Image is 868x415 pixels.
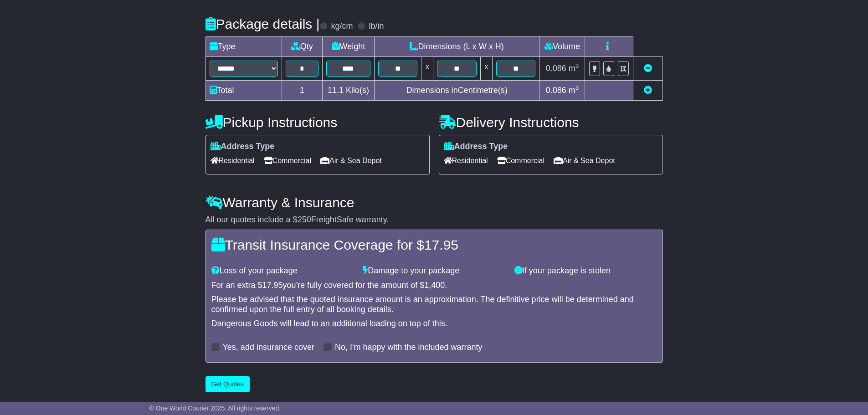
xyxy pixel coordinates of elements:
[575,62,579,69] sup: 3
[569,86,579,95] span: m
[444,142,508,152] label: Address Type
[374,36,539,56] td: Dimensions (L x W x H)
[331,21,353,31] label: kg/cm
[424,237,458,252] span: 17.95
[546,64,566,73] span: 0.086
[320,154,382,168] span: Air & Sea Depot
[211,237,657,252] h4: Transit Insurance Coverage for $
[223,343,314,353] label: Yes, add insurance cover
[510,266,662,276] div: If your package is stolen
[149,405,281,412] span: © One World Courier 2025. All rights reserved.
[644,86,652,95] a: Add new item
[262,281,283,290] span: 17.95
[554,154,615,168] span: Air & Sea Depot
[439,115,663,130] h4: Delivery Instructions
[205,376,250,392] button: Get Quotes
[539,36,585,56] td: Volume
[211,281,657,291] div: For an extra $ you're fully covered for the amount of $ .
[298,215,311,224] span: 250
[211,154,255,168] span: Residential
[211,295,657,314] div: Please be advised that the quoted insurance amount is an approximation. The definitive price will...
[374,80,539,100] td: Dimensions in Centimetre(s)
[205,215,663,225] div: All our quotes include a $ FreightSafe warranty.
[644,64,652,73] a: Remove this item
[480,56,492,80] td: x
[322,36,374,56] td: Weight
[424,281,445,290] span: 1,400
[569,64,579,73] span: m
[207,266,359,276] div: Loss of your package
[421,56,433,80] td: x
[369,21,384,31] label: lb/in
[358,266,510,276] div: Damage to your package
[497,154,544,168] span: Commercial
[575,84,579,91] sup: 3
[264,154,311,168] span: Commercial
[282,80,322,100] td: 1
[322,80,374,100] td: Kilo(s)
[205,36,282,56] td: Type
[205,80,282,100] td: Total
[328,86,344,95] span: 11.1
[205,115,430,130] h4: Pickup Instructions
[335,343,483,353] label: No, I'm happy with the included warranty
[444,154,488,168] span: Residential
[282,36,322,56] td: Qty
[205,16,320,31] h4: Package details |
[211,319,657,329] div: Dangerous Goods will lead to an additional loading on top of this.
[205,195,663,210] h4: Warranty & Insurance
[211,142,275,152] label: Address Type
[546,86,566,95] span: 0.086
